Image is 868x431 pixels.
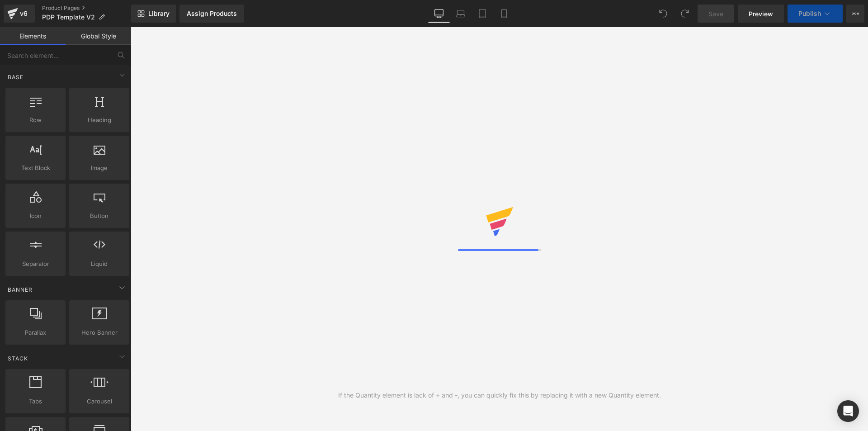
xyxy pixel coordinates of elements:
span: Heading [72,115,127,125]
span: Stack [7,354,29,363]
div: v6 [18,8,29,19]
button: Redo [676,5,694,23]
span: Hero Banner [72,328,127,337]
span: PDP Template V2 [42,14,95,21]
span: Banner [7,285,33,294]
span: Separator [8,259,63,269]
span: Save [708,9,723,19]
span: Base [7,73,24,81]
a: Desktop [428,5,450,23]
a: Product Pages [42,5,131,12]
span: Carousel [72,397,127,406]
button: Publish [788,5,843,23]
span: Parallax [8,328,63,337]
div: Open Intercom Messenger [837,400,859,422]
a: New Library [131,5,176,23]
span: Button [72,211,127,221]
span: Preview [749,9,773,19]
button: Undo [654,5,672,23]
span: Publish [798,10,821,17]
a: Global Style [66,27,131,45]
div: If the Quantity element is lack of + and -, you can quickly fix this by replacing it with a new Q... [338,390,661,400]
a: Mobile [493,5,515,23]
span: Tabs [8,397,63,406]
span: Liquid [72,259,127,269]
span: Text Block [8,163,63,173]
a: v6 [4,5,35,23]
span: Row [8,115,63,125]
div: Assign Products [187,10,237,17]
span: Library [148,9,170,18]
a: Tablet [472,5,493,23]
button: More [846,5,864,23]
a: Preview [738,5,784,23]
span: Image [72,163,127,173]
span: Icon [8,211,63,221]
a: Laptop [450,5,472,23]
